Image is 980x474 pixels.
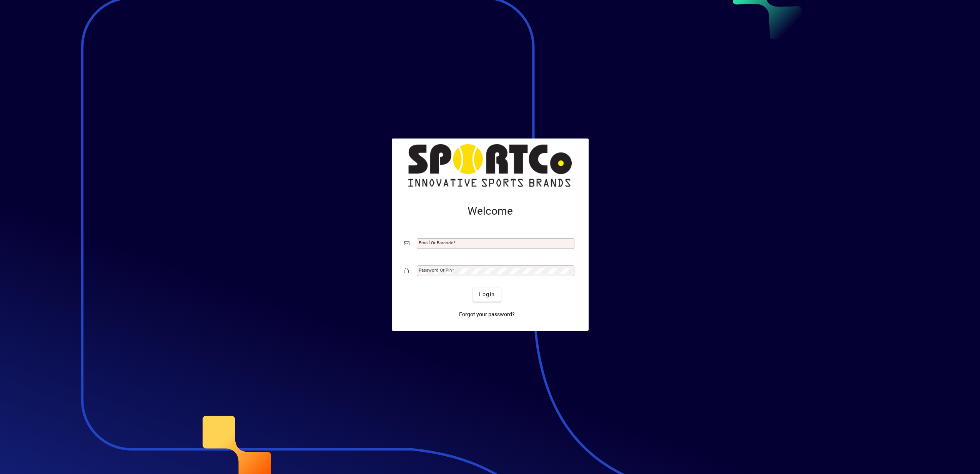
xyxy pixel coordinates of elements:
span: Forgot your password? [459,310,515,319]
h2: Welcome [404,205,576,218]
mat-label: Email or Barcode [419,240,453,245]
span: Login [479,290,495,299]
button: Login [473,288,501,302]
mat-label: Password or Pin [419,267,452,273]
a: Forgot your password? [456,308,518,322]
